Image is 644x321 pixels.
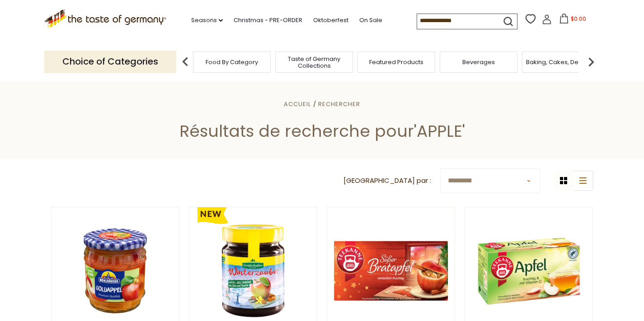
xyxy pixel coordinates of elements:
img: next arrow [582,53,600,71]
a: Featured Products [369,59,423,65]
a: On Sale [359,15,382,25]
label: [GEOGRAPHIC_DATA] par : [343,175,431,186]
a: Seasons [191,15,223,25]
a: Oktoberfest [313,15,348,25]
a: Rechercher [318,100,360,108]
a: Food By Category [206,59,258,65]
a: Baking, Cakes, Desserts [526,59,596,65]
p: Choice of Categories [44,51,176,73]
h1: Résultats de recherche pour [28,121,616,141]
a: Christmas - PRE-ORDER [234,15,302,25]
button: $0.00 [554,14,592,27]
span: 'APPLE' [414,120,465,143]
a: Beverages [462,59,495,65]
img: previous arrow [176,53,194,71]
a: Accueil [284,100,311,108]
a: Taste of Germany Collections [278,56,350,69]
span: $0.00 [571,15,586,23]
